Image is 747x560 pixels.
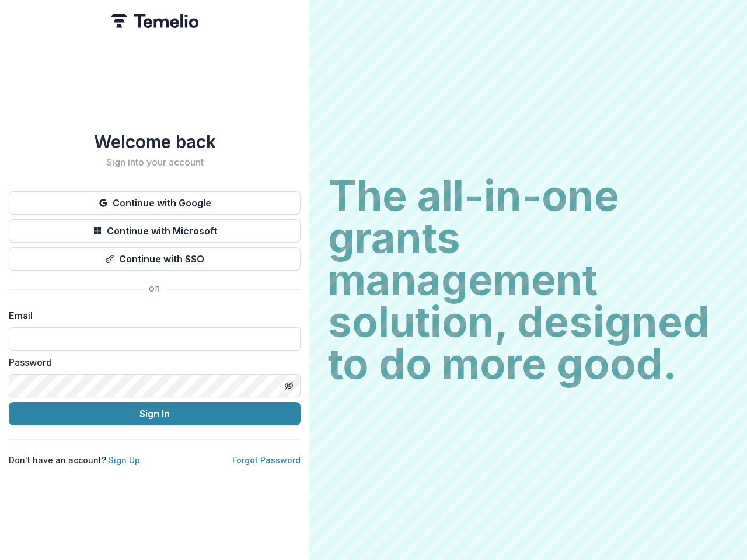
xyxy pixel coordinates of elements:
[9,355,294,369] label: Password
[280,376,298,395] button: Toggle password visibility
[111,14,198,28] img: Temelio
[9,191,301,215] button: Continue with Google
[9,247,301,271] button: Continue with SSO
[109,455,140,465] a: Sign Up
[9,309,294,323] label: Email
[9,402,301,425] button: Sign In
[9,131,301,152] h1: Welcome back
[9,219,301,243] button: Continue with Microsoft
[9,454,140,466] p: Don't have an account?
[232,455,301,465] a: Forgot Password
[9,157,301,168] h2: Sign into your account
